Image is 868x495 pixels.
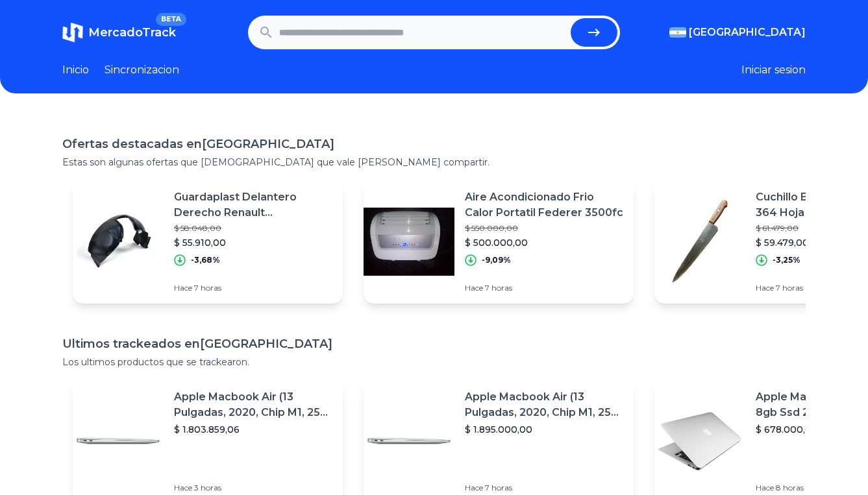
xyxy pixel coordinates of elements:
p: -3,68% [191,255,220,265]
p: -3,25% [773,255,800,265]
a: Sincronizacion [105,62,179,78]
p: Estas son algunas ofertas que [DEMOGRAPHIC_DATA] que vale [PERSON_NAME] compartir. [62,156,806,169]
p: Apple Macbook Air (13 Pulgadas, 2020, Chip M1, 256 Gb De Ssd, 8 Gb De Ram) - Plata [465,389,623,420]
p: Hace 7 horas [174,283,332,293]
a: MercadoTrackBETA [62,22,176,43]
p: Los ultimos productos que se trackearon. [62,356,806,368]
a: Featured imageAire Acondicionado Frio Calor Portatil Federer 3500fc$ 550.000,00$ 500.000,00-9,09%... [364,179,634,304]
p: $ 58.048,00 [174,223,332,234]
p: $ 550.000,00 [465,223,623,234]
img: Featured image [73,396,164,487]
p: $ 1.803.859,06 [174,423,332,436]
p: Hace 7 horas [465,483,623,493]
img: Featured image [654,396,745,487]
span: MercadoTrack [88,25,176,40]
h1: Ultimos trackeados en [GEOGRAPHIC_DATA] [62,335,806,353]
img: MercadoTrack [62,22,83,43]
img: Argentina [669,27,686,38]
p: Apple Macbook Air (13 Pulgadas, 2020, Chip M1, 256 Gb De Ssd, 8 Gb De Ram) - Plata [174,389,332,420]
p: $ 55.910,00 [174,236,332,249]
p: -9,09% [482,255,511,265]
a: Featured imageGuardaplast Delantero Derecho Renault [PERSON_NAME] - Importado$ 58.048,00$ 55.910,... [73,179,343,304]
p: Hace 7 horas [465,283,623,293]
img: Featured image [364,396,454,487]
span: [GEOGRAPHIC_DATA] [689,25,806,40]
p: Guardaplast Delantero Derecho Renault [PERSON_NAME] - Importado [174,189,332,221]
p: Hace 3 horas [174,483,332,493]
img: Featured image [73,196,164,287]
p: $ 500.000,00 [465,236,623,249]
button: [GEOGRAPHIC_DATA] [669,25,806,40]
img: Featured image [364,196,454,287]
p: $ 1.895.000,00 [465,423,623,436]
a: Inicio [62,62,89,78]
img: Featured image [654,196,745,287]
h1: Ofertas destacadas en [GEOGRAPHIC_DATA] [62,135,806,153]
p: Aire Acondicionado Frio Calor Portatil Federer 3500fc [465,189,623,221]
button: Iniciar sesion [741,62,806,78]
span: BETA [156,13,186,26]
